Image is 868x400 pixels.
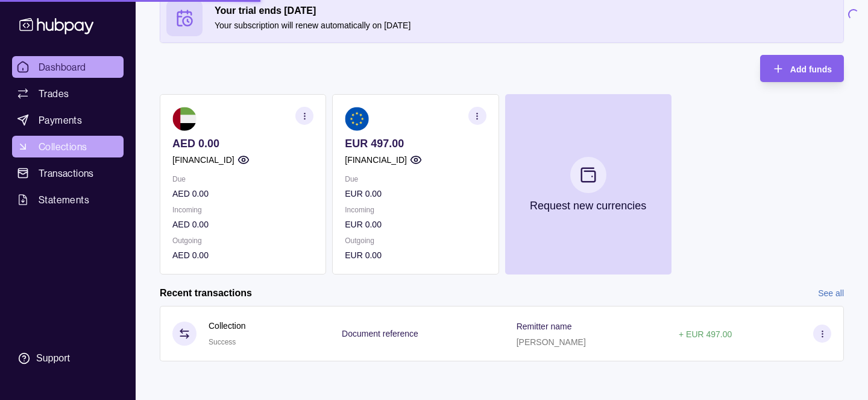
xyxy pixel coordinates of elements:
[679,329,732,339] p: + EUR 497.00
[172,187,313,200] p: AED 0.00
[12,56,124,78] a: Dashboard
[345,218,486,231] p: EUR 0.00
[12,83,124,104] a: Trades
[172,249,313,262] p: AED 0.00
[790,65,832,74] span: Add funds
[172,203,313,217] p: Incoming
[209,319,245,332] p: Collection
[209,338,236,346] span: Success
[39,139,87,154] span: Collections
[345,187,486,200] p: EUR 0.00
[172,218,313,231] p: AED 0.00
[530,199,646,212] p: Request new currencies
[345,173,486,186] p: Due
[345,153,407,167] p: [FINANCIAL_ID]
[215,4,837,17] h2: Your trial ends [DATE]
[12,346,124,371] a: Support
[172,173,313,186] p: Due
[505,94,671,275] button: Request new currencies
[172,137,313,150] p: AED 0.00
[39,192,89,207] span: Statements
[342,329,418,338] p: Document reference
[12,162,124,184] a: Transactions
[345,203,486,217] p: Incoming
[172,153,234,167] p: [FINANCIAL_ID]
[345,234,486,247] p: Outgoing
[517,337,586,347] p: [PERSON_NAME]
[39,86,69,101] span: Trades
[39,60,86,74] span: Dashboard
[760,55,844,82] button: Add funds
[818,287,844,300] a: See all
[345,249,486,262] p: EUR 0.00
[12,109,124,131] a: Payments
[160,287,252,300] h2: Recent transactions
[517,322,572,331] p: Remitter name
[172,234,313,247] p: Outgoing
[36,352,70,365] div: Support
[39,113,82,127] span: Payments
[345,107,369,131] img: eu
[12,189,124,211] a: Statements
[12,136,124,157] a: Collections
[345,137,486,150] p: EUR 497.00
[39,166,94,180] span: Transactions
[172,107,197,131] img: ae
[215,19,837,32] p: Your subscription will renew automatically on [DATE]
